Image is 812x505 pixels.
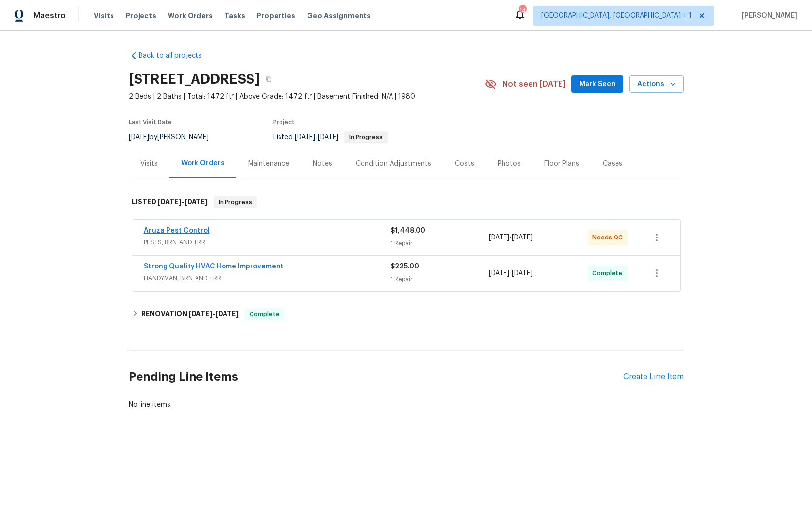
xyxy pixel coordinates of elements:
span: [GEOGRAPHIC_DATA], [GEOGRAPHIC_DATA] + 1 [541,11,692,21]
span: Project [273,119,295,125]
span: [PERSON_NAME] [738,11,797,21]
span: - [489,233,532,242]
span: - [189,310,239,317]
div: 14 [519,6,526,16]
span: [DATE] [489,234,509,241]
h6: RENOVATION [141,308,239,320]
span: [DATE] [189,310,212,317]
a: Aruza Pest Control [144,227,210,234]
span: Work Orders [168,11,213,21]
div: Work Orders [181,158,224,168]
div: LISTED [DATE]-[DATE]In Progress [129,186,684,218]
span: Mark Seen [579,78,616,90]
div: RENOVATION [DATE]-[DATE]Complete [129,302,684,326]
span: HANDYMAN, BRN_AND_LRR [144,273,391,283]
span: Visits [94,11,114,21]
span: In Progress [345,134,387,140]
span: Complete [592,268,626,278]
div: 1 Repair [391,274,489,284]
button: Copy Address [260,70,278,88]
span: Listed [273,134,388,141]
span: [DATE] [512,270,532,277]
h2: [STREET_ADDRESS] [129,74,260,84]
span: In Progress [215,197,256,207]
span: - [295,134,338,141]
span: [DATE] [129,134,149,141]
div: Floor Plans [544,159,579,169]
span: [DATE] [318,134,338,141]
span: Properties [257,11,295,21]
div: by [PERSON_NAME] [129,131,221,143]
span: $1,448.00 [391,227,425,234]
span: Not seen [DATE] [503,79,565,89]
div: Cases [603,159,622,169]
span: [DATE] [158,198,181,205]
div: Notes [313,159,332,169]
span: [DATE] [512,234,532,241]
div: Maintenance [248,159,289,169]
span: - [158,198,208,205]
span: Maestro [33,11,66,21]
div: Photos [498,159,521,169]
span: 2 Beds | 2 Baths | Total: 1472 ft² | Above Grade: 1472 ft² | Basement Finished: N/A | 1980 [129,92,485,102]
a: Strong Quality HVAC Home Improvement [144,263,283,270]
div: Create Line Item [623,372,684,382]
span: [DATE] [489,270,509,277]
span: - [489,268,532,278]
h6: LISTED [132,196,208,208]
button: Mark Seen [571,75,623,93]
span: Tasks [224,12,245,19]
span: [DATE] [295,134,315,141]
button: Actions [629,75,684,93]
div: 1 Repair [391,238,489,248]
div: Visits [140,159,158,169]
span: [DATE] [215,310,239,317]
div: Condition Adjustments [356,159,431,169]
span: Projects [126,11,156,21]
h2: Pending Line Items [129,354,623,400]
span: Last Visit Date [129,119,172,125]
div: Costs [455,159,474,169]
span: $225.00 [391,263,419,270]
div: No line items. [129,400,684,410]
span: [DATE] [184,198,208,205]
span: PESTS, BRN_AND_LRR [144,238,391,247]
a: Back to all projects [129,51,223,60]
span: Actions [637,78,676,90]
span: Complete [246,309,283,319]
span: Geo Assignments [307,11,371,21]
span: Needs QC [592,233,627,242]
